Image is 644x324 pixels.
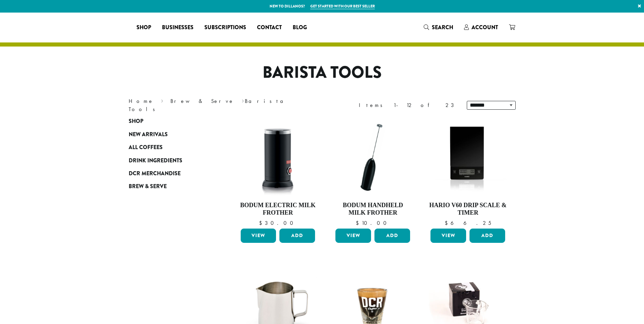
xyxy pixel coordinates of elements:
[162,23,194,32] span: Businesses
[129,180,210,193] a: Brew & Serve
[293,23,307,32] span: Blog
[279,229,315,243] button: Add
[242,95,244,105] span: ›
[124,63,521,83] h1: Barista Tools
[129,157,182,165] span: Drink Ingredients
[129,141,210,154] a: All Coffees
[129,130,168,139] span: New Arrivals
[257,23,282,32] span: Contact
[241,229,276,243] a: View
[374,229,410,243] button: Add
[129,117,143,126] span: Shop
[239,202,317,216] h4: Bodum Electric Milk Frother
[429,118,507,226] a: Hario V60 Drip Scale & Timer $66.25
[334,202,412,216] h4: Bodum Handheld Milk Frother
[129,154,210,167] a: Drink Ingredients
[204,23,246,32] span: Subscriptions
[129,97,154,105] a: Home
[432,23,453,31] span: Search
[129,143,163,152] span: All Coffees
[334,118,412,196] img: DP3927.01-002.png
[445,219,450,227] span: $
[161,95,163,105] span: ›
[259,219,265,227] span: $
[356,219,362,227] span: $
[129,182,167,191] span: Brew & Serve
[430,229,466,243] a: View
[470,229,505,243] button: Add
[429,118,507,196] img: Hario-V60-Scale-300x300.jpg
[259,219,296,227] bdi: 30.00
[129,167,210,180] a: DCR Merchandise
[129,128,210,141] a: New Arrivals
[334,118,412,226] a: Bodum Handheld Milk Frother $10.00
[131,22,157,33] a: Shop
[129,169,181,178] span: DCR Merchandise
[239,118,317,226] a: Bodum Electric Milk Frother $30.00
[170,97,234,105] a: Brew & Serve
[418,22,459,33] a: Search
[359,101,457,109] div: Items 1-12 of 23
[472,23,498,31] span: Account
[239,118,317,196] img: DP3954.01-002.png
[129,97,312,113] nav: Breadcrumb
[356,219,390,227] bdi: 10.00
[136,23,151,32] span: Shop
[335,229,371,243] a: View
[129,115,210,128] a: Shop
[310,3,375,9] a: Get started with our best seller
[445,219,491,227] bdi: 66.25
[429,202,507,216] h4: Hario V60 Drip Scale & Timer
